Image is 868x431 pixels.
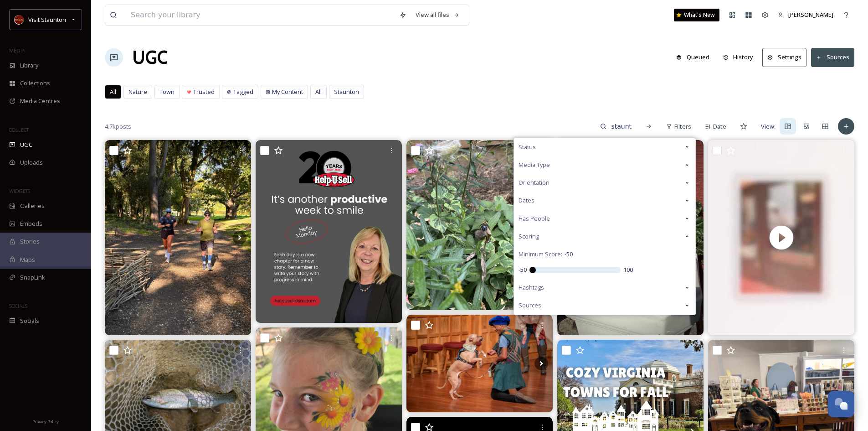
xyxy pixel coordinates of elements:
span: SOCIALS [9,302,27,309]
button: Queued [672,48,714,66]
a: UGC [132,44,168,71]
img: thumbnail [708,140,854,335]
img: 🌸🐝 Pollinators: Nature’s Garden Helpers! 🐝🌸 Did you know that bees, butterflies, and other pollin... [406,140,553,310]
span: Socials [20,317,39,325]
input: Search [606,117,636,135]
button: Open Chat [828,391,854,417]
span: SnapLink [20,273,45,282]
span: [PERSON_NAME] [788,10,833,19]
span: Staunton [334,88,359,96]
img: #flatfeet #kynabaehr #stauntonva #buyers #waynesborova #sellers #augustacountyva #helpusell [256,140,402,323]
span: COLLECT [9,126,29,133]
img: Stunning Run around Staunton park this morning with steadyrunnerady mazrunsmaras_sometimes ☀️ Suc... [105,140,251,335]
a: What's New [674,9,719,21]
span: MEDIA [9,47,25,54]
a: Privacy Policy [32,415,59,426]
button: Settings [762,48,806,67]
span: Town [159,88,175,96]
span: Trusted [193,88,215,96]
a: [PERSON_NAME] [773,6,838,24]
span: Has People [519,214,550,223]
button: History [719,48,758,66]
input: Search your library [126,5,395,25]
span: Sources [519,301,541,310]
span: Tagged [233,88,253,96]
span: Library [20,61,38,70]
span: Date [713,122,726,131]
img: images.png [15,15,24,24]
span: My Content [272,88,303,96]
span: Media Type [519,161,550,169]
span: Privacy Policy [32,419,59,425]
span: Uploads [20,158,43,167]
img: Project Goodfellow is back! This fall, the American Shakespeare Center is teaming up with Augusta... [406,315,553,412]
span: Orientation [519,178,550,187]
span: WIDGETS [9,187,30,194]
span: Embeds [20,219,42,228]
span: Hashtags [519,283,544,292]
a: Settings [762,48,811,67]
span: Filters [674,122,691,131]
span: Scoring [519,232,539,241]
span: UGC [20,140,32,149]
span: 100 [623,265,633,274]
span: Collections [20,79,50,88]
a: Queued [672,48,719,66]
span: All [315,88,322,96]
span: View: [761,122,776,131]
a: View all files [411,6,464,24]
span: 4.7k posts [105,122,131,131]
span: Minimum Score: [519,250,562,259]
span: Stories [20,237,40,246]
video: 🎉 Collins Market turned ONE this weekend! 🎉 From day one to year one, it’s been an incredible jou... [708,140,854,335]
span: -50 [519,265,527,274]
span: Visit Staunton [28,16,66,24]
a: History [719,48,763,66]
span: Status [519,143,536,151]
button: Sources [811,48,854,67]
span: Nature [128,88,147,96]
span: Maps [20,255,35,264]
span: -50 [565,250,573,259]
span: Dates [519,196,534,205]
span: All [110,88,116,96]
span: Media Centres [20,97,60,105]
span: Galleries [20,202,45,210]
